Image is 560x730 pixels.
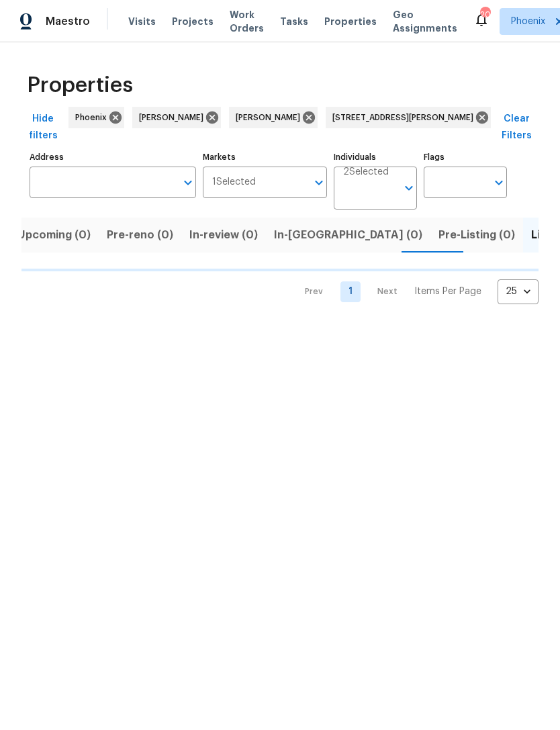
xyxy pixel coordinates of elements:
[139,111,209,124] span: [PERSON_NAME]
[480,8,489,21] div: 20
[274,226,422,244] span: In-[GEOGRAPHIC_DATA] (0)
[498,274,539,309] div: 25
[17,226,91,244] span: Upcoming (0)
[310,173,328,192] button: Open
[495,107,539,148] button: Clear Filters
[203,153,328,161] label: Markets
[107,226,173,244] span: Pre-reno (0)
[334,153,417,161] label: Individuals
[280,17,308,26] span: Tasks
[212,177,256,188] span: 1 Selected
[68,107,124,128] div: Phoenix
[27,111,59,144] span: Hide filters
[489,173,508,192] button: Open
[332,111,479,124] span: [STREET_ADDRESS][PERSON_NAME]
[236,111,306,124] span: [PERSON_NAME]
[414,285,481,298] p: Items Per Page
[132,107,221,128] div: [PERSON_NAME]
[400,179,418,197] button: Open
[128,15,156,28] span: Visits
[326,107,491,128] div: [STREET_ADDRESS][PERSON_NAME]
[46,15,90,28] span: Maestro
[511,15,545,28] span: Phoenix
[230,8,264,35] span: Work Orders
[179,173,197,192] button: Open
[21,107,64,148] button: Hide filters
[189,226,258,244] span: In-review (0)
[393,8,457,35] span: Geo Assignments
[500,111,533,144] span: Clear Filters
[229,107,318,128] div: [PERSON_NAME]
[75,111,112,124] span: Phoenix
[27,79,133,92] span: Properties
[30,153,196,161] label: Address
[340,281,361,302] a: Goto page 1
[438,226,515,244] span: Pre-Listing (0)
[324,15,377,28] span: Properties
[292,279,539,304] nav: Pagination Navigation
[172,15,214,28] span: Projects
[343,167,389,178] span: 2 Selected
[424,153,507,161] label: Flags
